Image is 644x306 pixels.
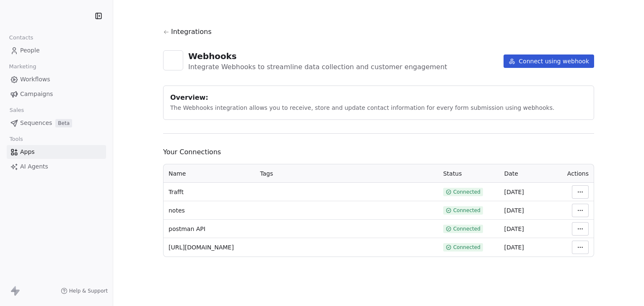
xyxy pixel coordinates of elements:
[169,206,185,215] span: notes
[69,288,108,294] span: Help & Support
[170,104,554,111] span: The Webhooks integration allows you to receive, store and update contact information for every fo...
[20,148,35,156] span: Apps
[169,170,186,177] span: Name
[169,188,184,196] span: Trafft
[188,62,447,72] div: Integrate Webhooks to streamline data collection and customer engagement
[20,90,53,99] span: Campaigns
[20,75,50,84] span: Workflows
[567,170,589,177] span: Actions
[188,50,447,62] div: Webhooks
[163,147,594,157] span: Your Connections
[504,207,524,214] span: [DATE]
[453,226,480,232] span: Connected
[443,170,462,177] span: Status
[5,60,40,73] span: Marketing
[55,119,72,127] span: Beta
[20,162,48,171] span: AI Agents
[504,226,524,232] span: [DATE]
[504,170,518,177] span: Date
[260,170,273,177] span: Tags
[6,133,26,145] span: Tools
[20,119,52,127] span: Sequences
[169,243,234,252] span: [URL][DOMAIN_NAME]
[7,116,106,130] a: SequencesBeta
[169,225,205,233] span: postman API
[61,288,108,294] a: Help & Support
[504,54,594,68] button: Connect using webhook
[163,27,594,37] a: Integrations
[5,31,37,44] span: Contacts
[453,207,480,214] span: Connected
[20,46,40,55] span: People
[7,73,106,86] a: Workflows
[504,244,524,251] span: [DATE]
[7,145,106,159] a: Apps
[171,27,212,37] span: Integrations
[7,44,106,57] a: People
[167,54,179,66] img: webhooks.svg
[453,244,480,251] span: Connected
[170,93,587,103] div: Overview:
[504,189,524,195] span: [DATE]
[453,189,480,195] span: Connected
[7,160,106,174] a: AI Agents
[7,87,106,101] a: Campaigns
[6,104,28,117] span: Sales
